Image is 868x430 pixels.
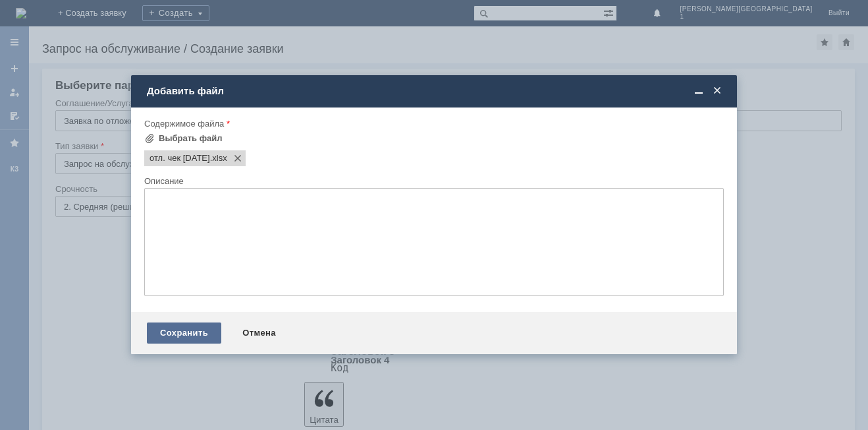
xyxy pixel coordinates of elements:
span: отл. чек 20.09.25г..xlsx [149,153,210,164]
div: [PERSON_NAME] удалить отложенный чек за [DATE] Файл во вложении [5,5,192,26]
span: Свернуть (Ctrl + M) [692,85,705,97]
span: Закрыть [711,85,724,97]
div: Выбрать файл [159,133,223,144]
div: Содержимое файла [144,119,721,128]
div: Добавить файл [147,85,724,97]
div: Описание [144,177,721,185]
span: отл. чек 20.09.25г..xlsx [210,153,227,164]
